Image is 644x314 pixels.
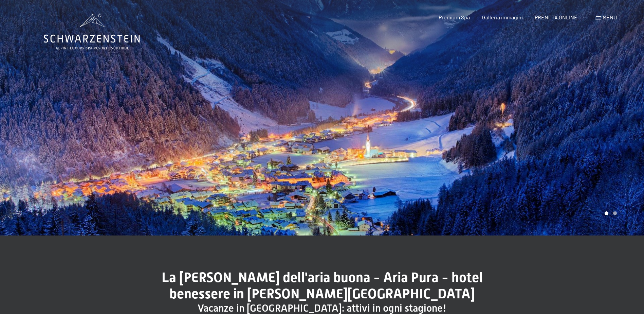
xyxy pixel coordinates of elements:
div: Carousel Pagination [602,211,617,215]
div: Carousel Page 2 [613,211,617,215]
a: Galleria immagini [482,14,523,20]
a: Premium Spa [439,14,470,20]
span: Menu [603,14,617,20]
a: PRENOTA ONLINE [535,14,577,20]
span: Vacanze in [GEOGRAPHIC_DATA]: attivi in ogni stagione! [198,302,446,314]
span: La [PERSON_NAME] dell'aria buona - Aria Pura - hotel benessere in [PERSON_NAME][GEOGRAPHIC_DATA] [162,269,483,302]
div: Carousel Page 1 (Current Slide) [605,211,608,215]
